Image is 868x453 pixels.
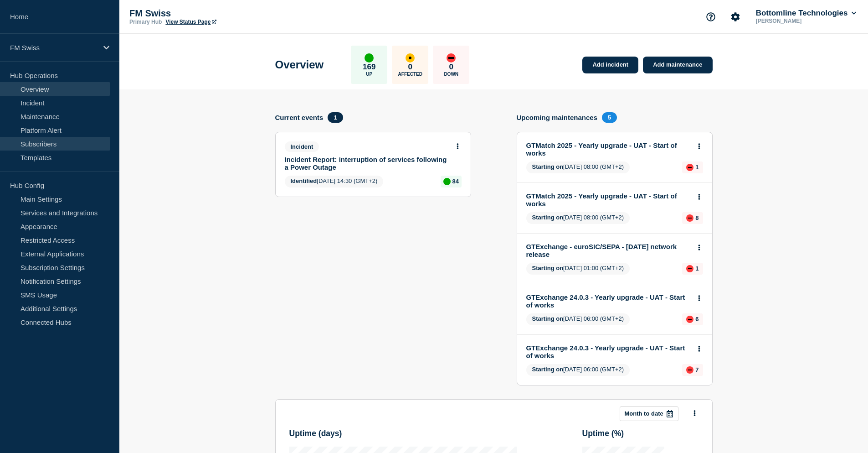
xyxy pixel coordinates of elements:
[526,364,630,376] span: [DATE] 06:00 (GMT+2)
[165,19,216,25] a: View Status Page
[686,316,693,323] div: down
[602,112,617,123] span: 5
[447,53,456,62] div: down
[129,8,312,19] p: FM Swiss
[10,44,98,52] p: FM Swiss
[275,114,324,121] h4: Current events
[289,429,517,438] h3: Uptime ( days )
[695,214,699,221] p: 8
[695,265,699,272] p: 1
[526,263,630,275] span: [DATE] 01:00 (GMT+2)
[328,112,343,123] span: 1
[695,164,699,171] p: 1
[526,313,630,325] span: [DATE] 06:00 (GMT+2)
[695,366,699,373] p: 7
[686,366,693,374] div: down
[701,7,720,26] button: Support
[291,177,317,184] span: Identified
[398,72,422,77] p: Affected
[285,141,319,152] span: Incident
[408,62,412,72] p: 0
[625,410,663,417] p: Month to date
[526,212,630,224] span: [DATE] 08:00 (GMT+2)
[526,243,691,258] a: GTExchange - euroSIC/SEPA - [DATE] network release
[275,58,324,71] h1: Overview
[526,192,691,208] a: GTMatch 2025 - Yearly upgrade - UAT - Start of works
[452,178,459,185] p: 84
[686,164,693,171] div: down
[754,18,849,24] p: [PERSON_NAME]
[363,62,375,72] p: 169
[532,214,564,221] span: Starting on
[532,366,564,373] span: Starting on
[365,53,374,62] div: up
[686,214,693,222] div: down
[444,72,458,77] p: Down
[285,176,384,187] span: [DATE] 14:30 (GMT+2)
[754,9,858,18] button: Bottomline Technologies
[726,7,745,26] button: Account settings
[686,265,693,272] div: down
[582,429,699,438] h3: Uptime ( % )
[449,62,453,72] p: 0
[620,406,678,421] button: Month to date
[526,344,691,359] a: GTExchange 24.0.3 - Yearly upgrade - UAT - Start of works
[532,163,564,170] span: Starting on
[532,265,564,271] span: Starting on
[366,72,372,77] p: Up
[582,57,638,73] a: Add incident
[526,141,691,157] a: GTMatch 2025 - Yearly upgrade - UAT - Start of works
[526,293,691,309] a: GTExchange 24.0.3 - Yearly upgrade - UAT - Start of works
[443,178,451,185] div: up
[532,315,564,322] span: Starting on
[517,114,598,121] h4: Upcoming maintenances
[695,316,699,323] p: 6
[643,57,712,73] a: Add maintenance
[285,156,449,171] a: Incident Report: interruption of services following a Power Outage
[406,53,415,62] div: affected
[129,19,162,25] p: Primary Hub
[526,161,630,173] span: [DATE] 08:00 (GMT+2)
